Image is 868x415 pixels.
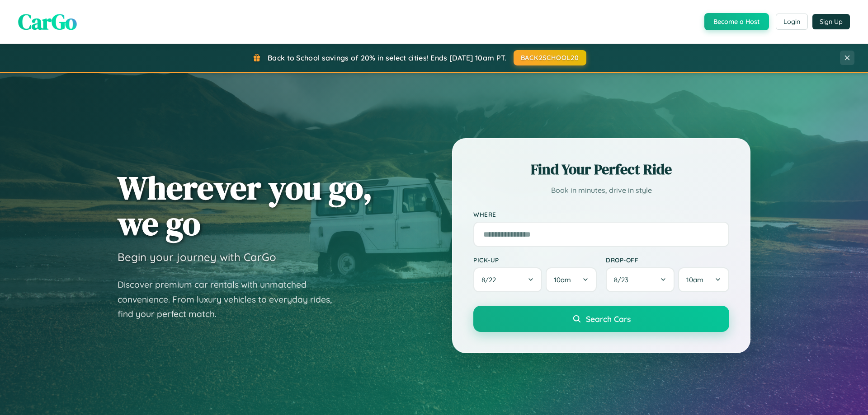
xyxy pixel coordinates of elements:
span: 8 / 23 [614,275,633,284]
p: Discover premium car rentals with unmatched convenience. From luxury vehicles to everyday rides, ... [118,277,344,322]
span: 10am [554,275,571,284]
p: Book in minutes, drive in style [473,184,729,197]
button: BACK2SCHOOL20 [514,50,586,65]
button: Search Cars [473,306,729,332]
h1: Wherever you go, we go [118,170,373,241]
span: 8 / 22 [481,275,500,284]
h2: Find Your Perfect Ride [473,159,729,179]
button: Become a Host [704,13,769,30]
span: Back to School savings of 20% in select cities! Ends [DATE] 10am PT. [268,53,506,62]
span: 10am [686,275,703,284]
button: Login [776,14,808,30]
label: Where [473,210,729,218]
label: Pick-up [473,256,597,264]
button: 10am [546,267,597,292]
button: Sign Up [812,14,850,29]
h3: Begin your journey with CarGo [118,250,276,264]
button: 8/23 [606,267,675,292]
span: Search Cars [586,314,631,324]
button: 10am [678,267,729,292]
label: Drop-off [606,256,729,264]
button: 8/22 [473,267,542,292]
span: CarGo [18,7,77,37]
